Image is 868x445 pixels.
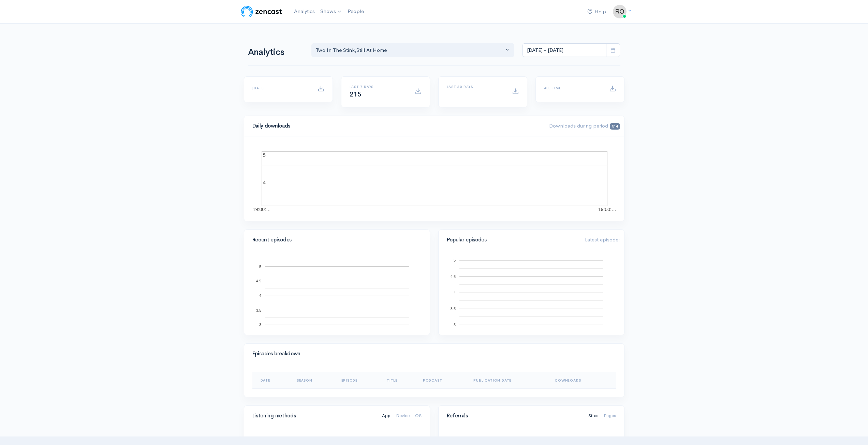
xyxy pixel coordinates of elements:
h6: [DATE] [252,86,309,90]
div: Two In The Stink , Still At Home [316,46,504,54]
th: Downloads [550,372,616,389]
h6: Last 30 days [447,85,504,89]
text: 4 [259,294,261,298]
h4: Referrals [447,413,580,419]
th: Podcast [417,372,468,389]
span: 514 [610,123,620,130]
svg: A chart. [252,258,422,327]
h4: Episodes breakdown [252,351,612,357]
a: People [345,4,367,19]
text: 4 [453,291,455,295]
h6: All time [544,86,601,90]
svg: A chart. [252,145,616,213]
a: App [382,405,391,426]
th: Title [381,372,417,389]
text: 3.5 [256,308,261,312]
text: 4.5 [450,274,455,278]
h4: Daily downloads [252,123,541,129]
th: Publication Date [468,372,550,389]
svg: A chart. [447,258,616,327]
text: 19:00:… [598,207,616,212]
th: Date [252,372,291,389]
h4: Popular episodes [447,237,577,243]
input: analytics date range selector [523,43,606,57]
text: 3.5 [450,307,455,311]
a: Sites [588,405,598,426]
button: Two In The Stink, Still At Home [311,43,515,57]
text: 3 [453,323,455,327]
text: 3 [259,323,261,327]
h4: Listening methods [252,413,374,419]
a: Shows [318,4,345,19]
a: Device [396,405,410,426]
h4: Recent episodes [252,237,417,243]
th: Episode [336,372,382,389]
span: 215 [350,90,362,99]
th: Season [291,372,336,389]
text: 5 [259,264,261,268]
h1: Analytics [248,47,303,57]
img: ZenCast Logo [240,5,283,18]
text: 4.5 [256,279,261,283]
a: OS [415,405,422,426]
a: Help [585,4,609,19]
text: 5 [453,258,455,262]
text: 4 [263,180,266,185]
span: Latest episode: [585,236,620,243]
text: 19:00:… [253,207,271,212]
h6: Last 7 days [350,85,407,89]
img: ... [613,5,627,18]
a: Analytics [291,4,318,19]
text: 5 [263,152,266,158]
span: Downloads during period: [549,122,620,129]
a: Pages [604,405,616,426]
